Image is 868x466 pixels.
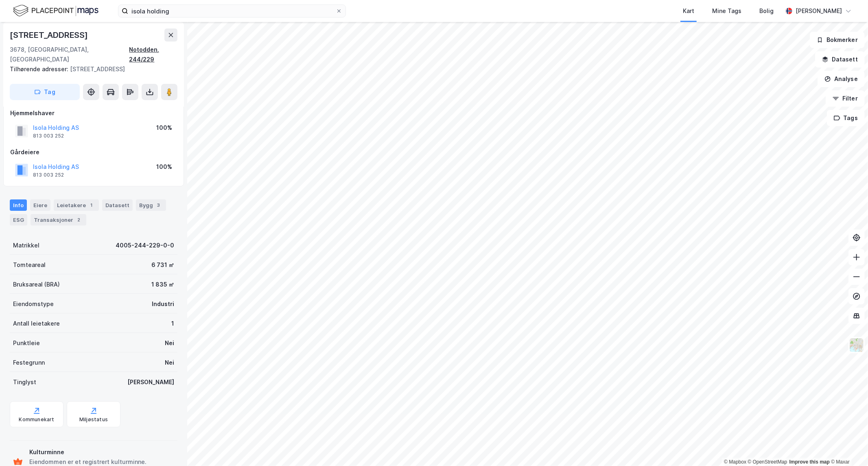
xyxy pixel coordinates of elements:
button: Bokmerker [810,32,865,48]
button: Datasett [815,51,865,68]
a: OpenStreetMap [748,459,787,465]
div: 1 [171,319,174,328]
div: [STREET_ADDRESS] [10,64,171,74]
div: Kontrollprogram for chat [827,427,868,466]
iframe: Chat Widget [827,427,868,466]
div: Matrikkel [13,241,39,250]
div: 1 835 ㎡ [151,280,174,289]
div: [STREET_ADDRESS] [10,28,90,42]
div: 813 003 252 [33,133,64,139]
div: Tinglyst [13,377,36,387]
div: Punktleie [13,338,40,348]
div: 4005-244-229-0-0 [116,241,174,250]
div: 3 [155,201,163,209]
div: [PERSON_NAME] [127,377,174,387]
div: 813 003 252 [33,172,64,178]
div: Industri [152,299,174,309]
button: Tags [827,110,865,126]
div: Miljøstatus [79,416,108,423]
div: Kulturminne [29,447,174,457]
div: [PERSON_NAME] [796,6,842,16]
div: ESG [10,214,27,225]
div: 3678, [GEOGRAPHIC_DATA], [GEOGRAPHIC_DATA] [10,45,129,64]
input: Søk på adresse, matrikkel, gårdeiere, leietakere eller personer [128,5,336,17]
img: Z [849,337,864,353]
div: 6 731 ㎡ [151,260,174,270]
div: Tomteareal [13,260,46,270]
div: 2 [75,216,83,224]
div: Antall leietakere [13,319,60,328]
div: 1 [87,201,96,209]
div: Nei [165,358,174,368]
div: Mine Tags [712,6,741,16]
div: Hjemmelshaver [10,108,177,118]
button: Tag [10,84,80,100]
a: Mapbox [724,459,746,465]
div: Eiendomstype [13,299,54,309]
div: Notodden, 244/229 [129,45,177,64]
div: Kart [683,6,694,16]
div: Leietakere [54,199,99,211]
div: Eiere [30,199,50,211]
div: 100% [156,162,172,172]
div: Datasett [102,199,133,211]
div: Bygg [136,199,166,211]
div: 100% [156,123,172,133]
img: logo.f888ab2527a4732fd821a326f86c7f29.svg [13,4,98,18]
button: Filter [826,90,865,107]
div: Bruksareal (BRA) [13,280,60,289]
div: Kommunekart [19,416,54,423]
button: Analyse [818,71,865,87]
div: Festegrunn [13,358,45,368]
div: Gårdeiere [10,147,177,157]
div: Info [10,199,27,211]
div: Transaksjoner [31,214,86,225]
a: Improve this map [789,459,830,465]
div: Bolig [759,6,774,16]
span: Tilhørende adresser: [10,66,70,72]
div: Nei [165,338,174,348]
